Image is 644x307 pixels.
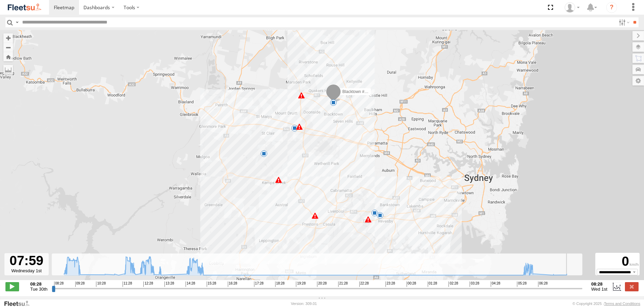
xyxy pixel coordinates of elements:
span: 21:28 [338,281,348,287]
span: 02:28 [449,281,458,287]
span: 19:28 [296,281,305,287]
label: Search Filter Options [616,17,631,27]
span: 03:28 [470,281,479,287]
label: Play/Stop [5,282,19,291]
span: 09:28 [75,281,85,287]
span: 11:28 [123,281,132,287]
span: 05:28 [517,281,527,287]
button: Zoom out [3,43,13,52]
span: 13:28 [164,281,174,287]
a: Terms and Conditions [604,302,640,306]
span: 20:28 [317,281,327,287]
span: 00:28 [407,281,416,287]
span: 04:28 [491,281,500,287]
label: Map Settings [632,76,644,86]
button: Zoom in [3,33,13,43]
button: Zoom Home [3,52,13,61]
span: 16:28 [228,281,237,287]
span: 10:28 [96,281,106,287]
span: Wed 1st Oct 2025 [591,287,607,292]
label: Close [625,282,639,291]
img: fleetsu-logo-horizontal.svg [7,3,42,12]
i: ? [606,2,617,13]
div: © Copyright 2025 - [572,302,640,306]
span: 14:28 [186,281,195,287]
div: 0 [596,254,639,269]
span: Blacktown #1 (T09 - [PERSON_NAME]) [342,89,415,94]
span: 22:28 [359,281,369,287]
span: 15:28 [207,281,216,287]
a: Visit our Website [4,300,35,307]
span: Tue 30th Sep 2025 [30,287,48,292]
span: 01:28 [428,281,437,287]
span: 06:28 [538,281,548,287]
label: Search Query [14,17,20,27]
span: 12:28 [143,281,153,287]
div: 7 [330,99,337,106]
label: Measure [3,65,13,74]
span: 23:28 [386,281,395,287]
div: Darren Small [562,2,582,13]
span: 18:28 [275,281,285,287]
span: 08:28 [54,281,64,287]
div: Version: 309.01 [291,302,317,306]
span: 17:28 [254,281,264,287]
strong: 08:28 [591,281,607,287]
strong: 08:28 [30,281,48,287]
